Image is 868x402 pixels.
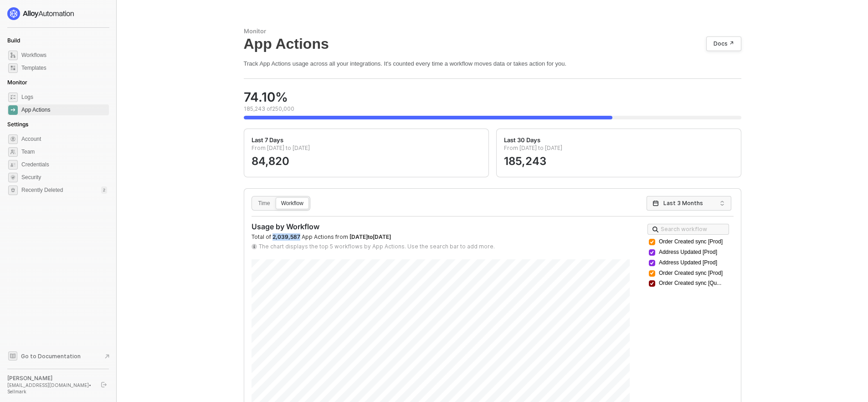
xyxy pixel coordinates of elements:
[504,136,540,144] div: Last 30 Days
[8,173,18,182] span: security
[21,146,107,157] span: Team
[21,186,63,194] span: Recently Deleted
[101,382,107,387] span: logout
[252,244,257,249] img: icon-info
[504,149,734,164] div: 185,243
[8,105,18,115] span: icon-app-actions
[252,233,630,241] div: Total of App Actions from
[714,40,734,47] div: Docs ↗
[7,37,20,44] span: Build
[21,352,81,360] span: Go to Documentation
[21,62,107,73] span: Templates
[8,63,18,73] span: marketplace
[21,159,107,170] span: Credentials
[7,79,27,86] span: Monitor
[252,136,283,144] div: Last 7 Days
[659,279,721,288] span: Order Created sync [Qu...
[252,144,481,155] p: From [DATE] to [DATE]
[253,201,275,215] div: Time
[8,51,18,60] span: dashboard
[276,201,308,215] div: Workflow
[7,375,93,382] div: [PERSON_NAME]
[659,258,717,267] span: Address Updated [Prod]
[8,134,18,144] span: settings
[504,144,734,155] p: From [DATE] to [DATE]
[244,60,741,67] div: Track App Actions usage across all your integrations. It's counted every time a workflow moves da...
[21,134,107,144] span: Account
[21,172,107,183] span: Security
[252,243,495,250] div: The chart displays the top 5 workflows by App Actions. Use the search bar to add more.
[7,7,109,20] a: logo
[659,269,723,278] span: Order Created sync [Prod]
[706,36,741,51] a: Docs ↗
[8,186,18,195] span: settings
[8,351,17,361] span: documentation
[21,50,107,61] span: Workflows
[272,233,300,240] span: 2,039,587
[7,350,109,361] a: Knowledge Base
[103,352,112,361] span: document-arrow
[244,35,741,52] div: App Actions
[7,7,75,20] img: logo
[101,186,107,194] div: 2
[21,92,107,103] span: Logs
[8,93,18,102] span: icon-logs
[244,27,741,35] div: Monitor
[252,149,481,164] div: 84,820
[8,147,18,157] span: team
[7,121,28,128] span: Settings
[244,105,294,113] div: 185,243 of 250,000
[349,233,391,240] span: [DATE] to [DATE]
[7,382,93,395] div: [EMAIL_ADDRESS][DOMAIN_NAME] • Sellmark
[8,160,18,170] span: credentials
[659,237,723,246] span: Order Created sync [Prod]
[659,248,717,257] span: Address Updated [Prod]
[252,222,630,232] div: Usage by Workflow
[21,106,50,114] div: App Actions
[244,90,294,105] div: 74.10 %
[663,196,714,210] span: Last 3 Months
